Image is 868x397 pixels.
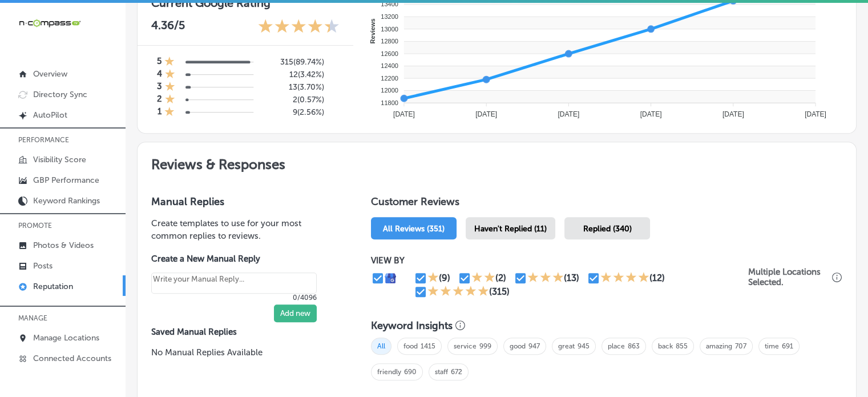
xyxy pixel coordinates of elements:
[489,286,510,297] div: (315)
[558,342,575,350] a: great
[369,18,376,43] text: Reviews
[706,342,732,350] a: amazing
[33,333,99,343] p: Manage Locations
[676,342,688,350] a: 855
[495,272,506,283] div: (2)
[157,94,162,106] h4: 2
[164,106,175,119] div: 1 Star
[33,240,94,250] p: Photos & Videos
[270,107,324,117] h5: 9 ( 2.56% )
[377,368,401,376] a: friendly
[439,272,450,283] div: (9)
[157,56,162,69] h4: 5
[649,272,665,283] div: (12)
[371,338,391,355] span: All
[427,271,439,285] div: 1 Star
[608,342,625,350] a: place
[479,342,491,350] a: 999
[33,90,87,99] p: Directory Sync
[274,304,317,322] button: Add new
[151,346,334,359] p: No Manual Replies Available
[805,110,826,118] tspan: [DATE]
[578,342,590,350] a: 945
[765,342,779,350] a: time
[583,224,632,234] span: Replied (340)
[510,342,526,350] a: good
[381,13,398,20] tspan: 13200
[748,267,829,287] p: Multiple Locations Selected.
[475,110,497,118] tspan: [DATE]
[427,285,489,299] div: 5 Stars
[381,1,398,7] tspan: 13400
[435,368,448,376] a: staff
[471,271,495,285] div: 2 Stars
[258,18,340,36] div: 4.36 Stars
[33,261,53,271] p: Posts
[371,255,748,266] p: VIEW BY
[404,368,417,376] a: 690
[381,87,398,94] tspan: 12000
[474,224,547,234] span: Haven't Replied (11)
[421,342,435,350] a: 1415
[151,327,334,337] label: Saved Manual Replies
[381,62,398,69] tspan: 12400
[157,69,162,81] h4: 4
[151,294,317,302] p: 0/4096
[451,368,462,376] a: 672
[393,110,415,118] tspan: [DATE]
[151,217,334,242] p: Create templates to use for your most common replies to reviews.
[371,319,453,332] h3: Keyword Insights
[33,354,111,363] p: Connected Accounts
[381,38,398,45] tspan: 12800
[151,18,185,36] p: 4.36 /5
[371,195,842,212] h1: Customer Reviews
[558,110,579,118] tspan: [DATE]
[18,18,81,29] img: 660ab0bf-5cc7-4cb8-ba1c-48b5ae0f18e60NCTV_CLogo_TV_Black_-500x88.png
[165,94,175,106] div: 1 Star
[33,110,67,120] p: AutoPilot
[165,69,175,81] div: 1 Star
[527,271,564,285] div: 3 Stars
[782,342,793,350] a: 691
[33,155,86,165] p: Visibility Score
[628,342,640,350] a: 863
[381,25,398,32] tspan: 13000
[33,282,73,291] p: Reputation
[270,95,324,105] h5: 2 ( 0.57% )
[164,56,175,69] div: 1 Star
[151,272,317,294] textarea: Create your Quick Reply
[735,342,746,350] a: 707
[528,342,540,350] a: 947
[658,342,673,350] a: back
[138,142,856,182] h2: Reviews & Responses
[722,110,744,118] tspan: [DATE]
[151,254,317,264] label: Create a New Manual Reply
[270,70,324,79] h5: 12 ( 3.42% )
[640,110,661,118] tspan: [DATE]
[564,272,579,283] div: (13)
[383,224,445,234] span: All Reviews (351)
[403,342,418,350] a: food
[270,57,324,67] h5: 315 ( 89.74% )
[33,175,99,185] p: GBP Performance
[270,82,324,92] h5: 13 ( 3.70% )
[454,342,477,350] a: service
[381,99,398,106] tspan: 11800
[33,69,67,79] p: Overview
[158,106,162,119] h4: 1
[151,195,334,208] h3: Manual Replies
[33,196,100,206] p: Keyword Rankings
[165,81,175,94] div: 1 Star
[381,50,398,57] tspan: 12600
[157,81,162,94] h4: 3
[600,271,649,285] div: 4 Stars
[381,75,398,82] tspan: 12200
